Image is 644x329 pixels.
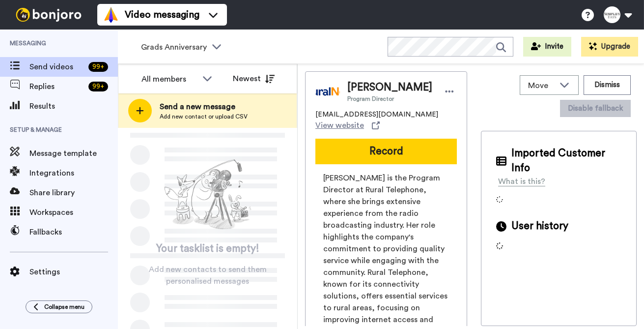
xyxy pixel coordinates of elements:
span: Settings [29,266,118,278]
button: Record [315,139,457,164]
div: All members [141,73,197,85]
span: Move [528,80,555,91]
button: Disable fallback [560,100,631,117]
span: [PERSON_NAME] [347,80,432,95]
span: Results [29,100,118,112]
button: Invite [523,37,571,57]
span: User history [511,219,568,234]
img: vm-color.svg [103,7,119,23]
span: Share library [29,187,118,199]
div: What is this? [498,176,545,187]
div: 99 + [88,62,108,72]
span: Program Director [347,95,432,103]
a: View website [315,120,380,131]
span: Fallbacks [29,226,118,238]
span: Collapse menu [44,303,84,311]
button: Dismiss [584,75,631,95]
span: [EMAIL_ADDRESS][DOMAIN_NAME] [315,110,438,120]
button: Collapse menu [26,300,92,313]
span: Replies [29,81,84,92]
span: Send videos [29,61,84,73]
span: Add new contacts to send them personalised messages [133,264,282,287]
span: Message template [29,148,118,159]
img: Image of Theresa Trapp [315,79,340,104]
span: View website [315,120,364,131]
span: Add new contact or upload CSV [160,113,248,120]
img: ready-set-action.png [159,155,257,234]
button: Upgrade [581,37,638,57]
div: 99 + [88,82,108,91]
span: Integrations [29,167,118,179]
button: Newest [225,69,282,89]
span: Imported Customer Info [511,146,621,176]
span: Workspaces [29,207,118,218]
span: Your tasklist is empty! [156,241,259,256]
span: Send a new message [160,101,248,113]
img: bj-logo-header-white.svg [12,8,85,22]
span: Grads Anniversary [141,41,207,53]
span: Video messaging [125,8,199,22]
